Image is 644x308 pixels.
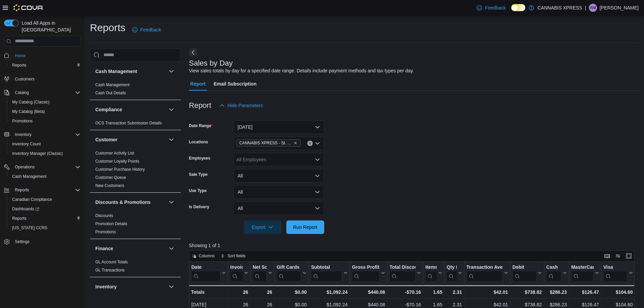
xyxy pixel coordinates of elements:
button: All [234,185,324,199]
input: Dark Mode [511,4,525,11]
button: Total Discount [389,264,421,281]
div: $0.00 [277,288,307,296]
div: $1,092.24 [311,288,348,296]
button: MasterCard [571,264,599,281]
button: My Catalog (Classic) [7,97,83,107]
button: Customers [1,74,83,84]
span: Cash Management [12,174,46,179]
h3: Finance [95,245,113,252]
button: Visa [603,264,633,281]
h3: Customer [95,136,117,143]
a: My Catalog (Beta) [9,108,48,116]
button: Discounts & Promotions [167,198,175,206]
button: Invoices Sold [230,264,248,281]
a: Dashboards [9,205,42,213]
a: Promotions [9,117,35,125]
button: [DATE] [234,120,324,134]
a: Cash Out Details [95,91,126,95]
button: Items Per Transaction [425,264,442,281]
div: -$70.16 [389,288,421,296]
h1: Reports [90,21,125,34]
button: Sort fields [218,252,248,260]
button: My Catalog (Beta) [7,107,83,116]
div: Net Sold [253,264,267,281]
button: Inventory Manager (Classic) [7,149,83,158]
span: Cash Out Details [95,90,126,96]
div: Transaction Average [466,264,502,270]
button: Inventory [167,283,175,291]
button: Export [244,220,282,234]
a: Cash Management [95,82,129,87]
button: Settings [1,237,83,246]
span: CANNABIS XPRESS - St. [PERSON_NAME] ([GEOGRAPHIC_DATA]) [239,140,292,146]
span: Columns [199,253,215,259]
span: Export [248,220,278,234]
div: Gift Card Sales [277,264,301,281]
div: Gross Profit [352,264,380,270]
span: Dark Mode [511,11,511,11]
span: Reports [15,187,29,193]
a: Feedback [474,1,508,15]
div: Total Discount [389,264,415,281]
span: My Catalog (Beta) [9,108,80,116]
p: Showing 1 of 1 [189,242,639,249]
span: AM [590,4,596,12]
span: Dashboards [12,206,39,212]
a: Reports [9,214,29,222]
div: Cash [546,264,562,281]
span: Inventory Manager (Classic) [12,151,63,156]
a: Customers [12,75,37,83]
p: CANNABIS XPRESS [538,4,582,12]
div: Totals [191,288,226,296]
div: Debit [512,264,536,270]
span: My Catalog (Beta) [12,109,45,114]
span: OCS Transaction Submission Details [95,120,162,126]
div: Cash Management [90,81,181,100]
button: Catalog [1,88,83,97]
div: Invoices Sold [230,264,243,270]
button: Reports [1,185,83,195]
button: Finance [95,245,166,252]
label: Sale Type [189,172,208,177]
a: Canadian Compliance [9,195,55,204]
h3: Inventory [95,283,117,290]
img: Cova [14,4,44,11]
label: Locations [189,139,208,145]
span: Dashboards [9,205,80,213]
span: Hide Parameters [228,102,263,109]
button: Display options [614,252,622,260]
span: My Catalog (Classic) [9,98,80,106]
button: Gross Profit [352,264,385,281]
button: Inventory [95,283,166,290]
nav: Complex example [4,48,80,264]
h3: Discounts & Promotions [95,199,150,206]
div: Invoices Sold [230,264,243,281]
label: Is Delivery [189,204,209,210]
button: Compliance [167,105,175,114]
span: CANNABIS XPRESS - St. Andrews (Water Street) [236,139,301,147]
button: Debit [512,264,542,281]
div: Items Per Transaction [425,264,437,270]
label: Use Type [189,188,207,193]
button: Date [191,264,226,281]
div: MasterCard [571,264,594,270]
span: Sort fields [228,253,245,259]
span: Inventory [12,131,80,139]
a: Promotions [95,230,116,234]
div: $104.60 [603,288,633,296]
span: New Customers [95,183,124,188]
a: OCS Transaction Submission Details [95,121,162,125]
span: Operations [12,163,80,171]
span: Cash Management [95,82,129,88]
a: GL Transactions [95,268,125,273]
span: Run Report [293,224,317,231]
div: 26 [230,288,248,296]
div: Total Discount [389,264,415,270]
span: Reports [12,216,26,221]
span: Reports [12,63,26,68]
span: Report [190,77,206,91]
span: Reports [9,214,80,222]
span: Customer Loyalty Points [95,159,139,164]
span: Load All Apps in [GEOGRAPHIC_DATA] [19,20,80,33]
a: Customer Activity List [95,151,134,156]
